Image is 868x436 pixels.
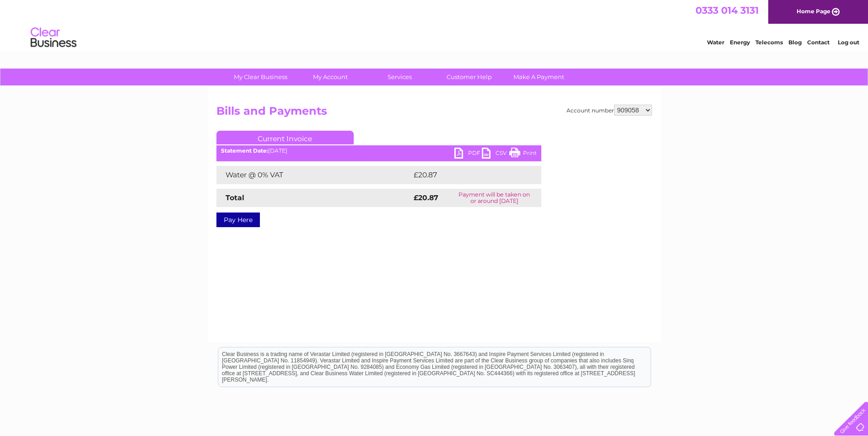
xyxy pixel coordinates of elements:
a: My Clear Business [223,69,298,85]
h2: Bills and Payments [216,105,652,122]
td: Water @ 0% VAT [216,166,411,184]
a: My Account [292,69,368,85]
a: Water [707,39,724,46]
td: £20.87 [411,166,523,184]
td: Payment will be taken on or around [DATE] [447,189,541,207]
strong: Total [226,193,244,202]
a: Log out [838,39,859,46]
a: Pay Here [216,213,260,227]
a: 0333 014 3131 [695,5,759,16]
div: [DATE] [216,148,541,154]
a: Energy [730,39,750,46]
a: Customer Help [431,69,507,85]
a: Services [362,69,437,85]
a: CSV [482,148,509,161]
div: Account number [566,105,652,116]
a: PDF [454,148,482,161]
a: Contact [807,39,830,46]
div: Clear Business is a trading name of Verastar Limited (registered in [GEOGRAPHIC_DATA] No. 3667643... [218,5,651,44]
a: Telecoms [755,39,783,46]
strong: £20.87 [414,193,438,202]
a: Current Invoice [216,131,354,144]
img: logo.png [30,24,77,52]
a: Print [509,148,537,161]
a: Make A Payment [501,69,577,85]
a: Blog [788,39,802,46]
b: Statement Date: [221,147,268,154]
